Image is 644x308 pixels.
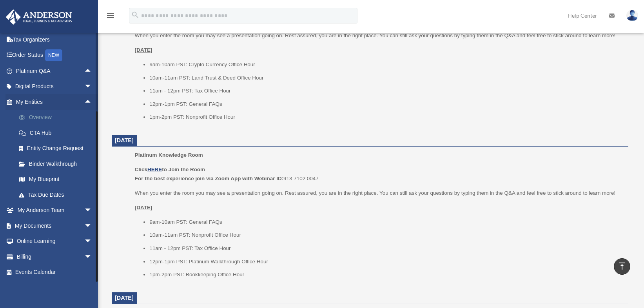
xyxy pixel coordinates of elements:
[131,11,140,19] i: search
[149,100,623,109] li: 12pm-1pm PST: General FAQs
[135,47,152,53] u: [DATE]
[11,141,104,156] a: Entity Change Request
[84,94,100,110] span: arrow_drop_up
[11,125,104,141] a: CTA Hub
[84,63,100,79] span: arrow_drop_up
[5,249,104,265] a: Billingarrow_drop_down
[614,258,630,275] a: vertical_align_top
[149,257,623,266] li: 12pm-1pm PST: Platinum Walkthrough Office Hour
[4,9,74,25] img: Anderson Advisors Platinum Portal
[5,265,104,280] a: Events Calendar
[45,49,62,61] div: NEW
[617,261,627,271] i: vertical_align_top
[149,86,623,96] li: 11am - 12pm PST: Tax Office Hour
[5,47,104,63] a: Order StatusNEW
[135,152,203,158] span: Platinum Knowledge Room
[135,167,205,172] b: Click to Join the Room
[5,79,104,94] a: Digital Productsarrow_drop_down
[135,188,623,198] p: When you enter the room you may see a presentation going on. Rest assured, you are in the right p...
[5,203,104,218] a: My Anderson Teamarrow_drop_down
[84,79,100,95] span: arrow_drop_down
[149,244,623,253] li: 11am - 12pm PST: Tax Office Hour
[84,218,100,234] span: arrow_drop_down
[149,112,623,122] li: 1pm-2pm PST: Nonprofit Office Hour
[135,176,283,181] b: For the best experience join via Zoom App with Webinar ID:
[135,205,152,210] u: [DATE]
[5,234,104,249] a: Online Learningarrow_drop_down
[147,167,162,172] a: HERE
[115,295,134,301] span: [DATE]
[135,31,623,40] p: When you enter the room you may see a presentation going on. Rest assured, you are in the right p...
[84,203,100,219] span: arrow_drop_down
[11,156,104,172] a: Binder Walkthrough
[115,137,134,143] span: [DATE]
[149,60,623,69] li: 9am-10am PST: Crypto Currency Office Hour
[84,234,100,250] span: arrow_drop_down
[149,230,623,240] li: 10am-11am PST: Nonprofit Office Hour
[149,217,623,227] li: 9am-10am PST: General FAQs
[149,270,623,279] li: 1pm-2pm PST: Bookkeeping Office Hour
[11,187,104,203] a: Tax Due Dates
[135,165,623,183] p: 913 7102 0047
[84,249,100,265] span: arrow_drop_down
[5,218,104,234] a: My Documentsarrow_drop_down
[11,172,104,187] a: My Blueprint
[106,14,115,20] a: menu
[5,63,104,79] a: Platinum Q&Aarrow_drop_up
[106,11,115,20] i: menu
[5,32,104,47] a: Tax Organizers
[149,73,623,83] li: 10am-11am PST: Land Trust & Deed Office Hour
[626,10,638,21] img: User Pic
[11,110,104,125] a: Overview
[5,94,104,110] a: My Entitiesarrow_drop_up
